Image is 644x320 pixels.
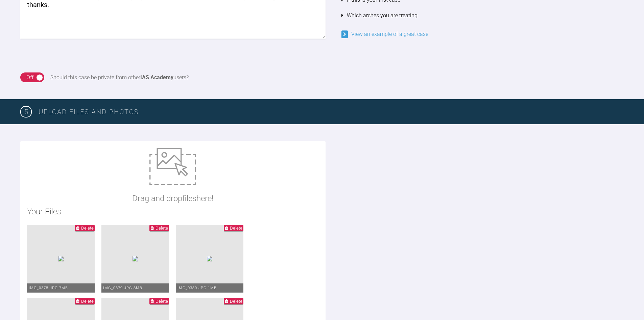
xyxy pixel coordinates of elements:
[341,31,428,37] a: View an example of a great case
[103,286,142,290] span: IMG_0379.JPG - 8MB
[27,205,319,218] h2: Your Files
[132,192,213,205] p: Drag and drop files here!
[230,226,242,231] span: Delete
[140,74,173,81] strong: IAS Academy
[58,256,64,261] img: 5543826f-6851-44a6-92c4-b541d2d3c238
[26,73,33,82] div: Off
[156,299,168,304] span: Delete
[230,299,242,304] span: Delete
[81,226,94,231] span: Delete
[39,106,624,117] h3: Upload Files and Photos
[341,8,624,23] li: Which arches you are treating
[177,286,217,290] span: IMG_0380.JPG - 1MB
[207,256,212,261] img: 151e6042-5480-4a2c-b5c8-9a4d72a68da1
[29,286,68,290] span: IMG_0378.JPG - 7MB
[81,299,94,304] span: Delete
[20,106,32,118] span: 5
[133,256,138,261] img: e2f4aa2f-039f-4c7f-a838-88ff84ee05f8
[156,226,168,231] span: Delete
[50,73,189,82] div: Should this case be private from other users?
